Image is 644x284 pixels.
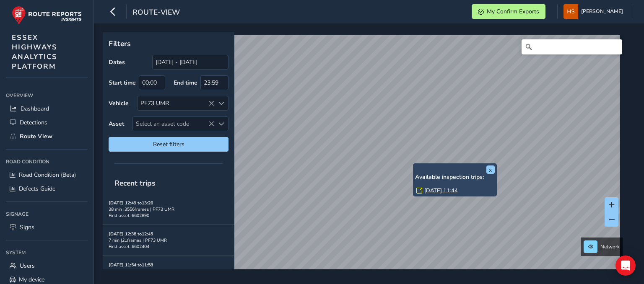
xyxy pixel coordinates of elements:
[415,174,495,181] h6: Available inspection trips:
[6,259,88,273] a: Users
[20,262,35,270] span: Users
[115,140,222,148] span: Reset filters
[174,79,197,87] label: End time
[19,276,44,284] span: My device
[581,4,623,19] span: [PERSON_NAME]
[6,89,88,102] div: Overview
[12,33,57,71] span: ESSEX HIGHWAYS ANALYTICS PLATFORM
[109,120,124,128] label: Asset
[132,7,180,19] span: route-view
[109,137,229,152] button: Reset filters
[109,243,149,250] span: First asset: 6602404
[21,105,49,113] span: Dashboard
[109,268,229,274] div: 4 min | 16 frames | PF73 UMR
[6,102,88,116] a: Dashboard
[109,237,229,243] div: 7 min | 21 frames | PF73 UMR
[20,223,34,231] span: Signs
[563,4,626,19] button: [PERSON_NAME]
[109,99,129,107] label: Vehicle
[424,187,458,194] a: [DATE] 11:44
[6,220,88,234] a: Signs
[6,155,88,168] div: Road Condition
[214,117,228,131] div: Select an asset code
[20,132,52,140] span: Route View
[109,172,161,194] span: Recent trips
[109,212,149,219] span: First asset: 6602890
[6,129,88,143] a: Route View
[472,4,545,19] button: My Confirm Exports
[106,35,620,279] canvas: Map
[522,39,622,54] input: Search
[138,96,214,110] div: PF73 UMR
[563,4,578,19] img: diamond-layout
[487,8,539,15] span: My Confirm Exports
[109,231,153,237] strong: [DATE] 12:38 to 12:45
[486,165,495,174] button: x
[6,116,88,129] a: Detections
[19,171,76,179] span: Road Condition (Beta)
[6,246,88,259] div: System
[109,262,153,268] strong: [DATE] 11:54 to 11:58
[6,168,88,182] a: Road Condition (Beta)
[133,117,214,131] span: Select an asset code
[20,119,47,127] span: Detections
[600,243,620,250] span: Network
[6,182,88,196] a: Defects Guide
[19,185,55,193] span: Defects Guide
[109,79,136,87] label: Start time
[109,58,125,66] label: Dates
[109,38,229,49] p: Filters
[109,206,229,212] div: 38 min | 3556 frames | PF73 UMR
[6,208,88,220] div: Signage
[615,256,636,276] div: Open Intercom Messenger
[109,200,153,206] strong: [DATE] 12:49 to 13:26
[12,6,82,25] img: rr logo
